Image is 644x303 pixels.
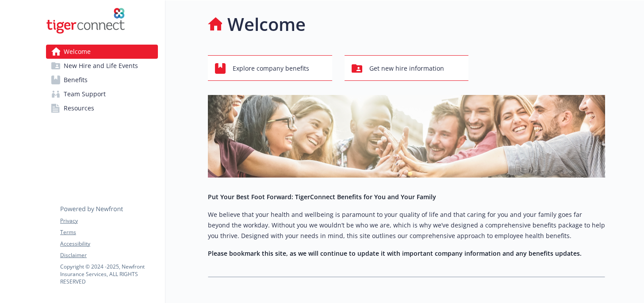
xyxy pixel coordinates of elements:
[60,217,157,225] a: Privacy
[60,228,157,236] a: Terms
[64,73,88,87] span: Benefits
[208,209,605,241] p: We believe that your health and wellbeing is paramount to your quality of life and that caring fo...
[46,59,158,73] a: New Hire and Life Events
[208,55,332,81] button: Explore company benefits
[46,101,158,115] a: Resources
[60,263,157,285] p: Copyright © 2024 - 2025 , Newfront Insurance Services, ALL RIGHTS RESERVED
[46,45,158,59] a: Welcome
[60,251,157,259] a: Disclaimer
[227,11,306,38] h1: Welcome
[369,60,444,77] span: Get new hire information
[64,59,138,73] span: New Hire and Life Events
[60,240,157,248] a: Accessibility
[64,101,94,115] span: Resources
[64,87,106,101] span: Team Support
[345,55,469,81] button: Get new hire information
[46,87,158,101] a: Team Support
[208,249,582,258] strong: Please bookmark this site, as we will continue to update it with important company information an...
[64,45,91,59] span: Welcome
[233,60,309,77] span: Explore company benefits
[208,193,436,201] strong: Put Your Best Foot Forward: TigerConnect Benefits for You and Your Family
[46,73,158,87] a: Benefits
[208,95,605,178] img: overview page banner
